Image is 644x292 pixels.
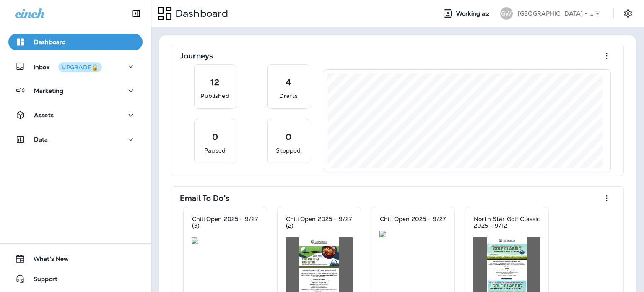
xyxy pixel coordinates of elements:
p: Chili Open 2025 - 9/27 (3) [192,216,258,229]
p: Marketing [34,87,63,94]
span: What's New [25,255,69,266]
p: Data [34,136,48,143]
button: UPGRADE🔒 [58,62,102,72]
button: InboxUPGRADE🔒 [8,58,143,75]
p: 0 [286,133,291,141]
p: Stopped [276,146,301,155]
span: Working as: [456,10,492,17]
p: Journeys [180,52,213,60]
img: 4a1397b2-34b5-469c-ad7d-f24fbc8c1aeb.jpg [192,237,259,244]
p: Published [200,92,229,100]
p: [GEOGRAPHIC_DATA] - [GEOGRAPHIC_DATA] | [GEOGRAPHIC_DATA] | [PERSON_NAME] [518,10,593,17]
p: Dashboard [34,39,66,45]
p: Drafts [279,92,298,100]
button: Settings [621,6,636,21]
button: Dashboard [8,34,143,50]
button: Assets [8,107,143,124]
button: Support [8,271,143,287]
div: UPGRADE🔒 [62,64,99,70]
span: Support [25,276,57,286]
p: Chili Open 2025 - 9/27 (2) [286,216,352,229]
p: 0 [212,133,218,141]
p: Chili Open 2025 - 9/27 [380,216,446,222]
p: Inbox [34,62,102,71]
p: Paused [204,146,226,155]
p: Email To Do's [180,194,229,203]
p: 4 [286,78,291,87]
button: Data [8,131,143,148]
p: Assets [34,112,54,118]
button: Marketing [8,82,143,99]
img: 58c06f1a-f9a5-4da4-a6c5-30043391c509.jpg [379,231,447,237]
p: 12 [210,78,219,87]
p: Dashboard [172,7,228,20]
button: Collapse Sidebar [125,5,148,22]
button: What's New [8,250,143,267]
div: GW [500,7,513,20]
p: North Star Golf Classic 2025 - 9/12 [474,216,540,229]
